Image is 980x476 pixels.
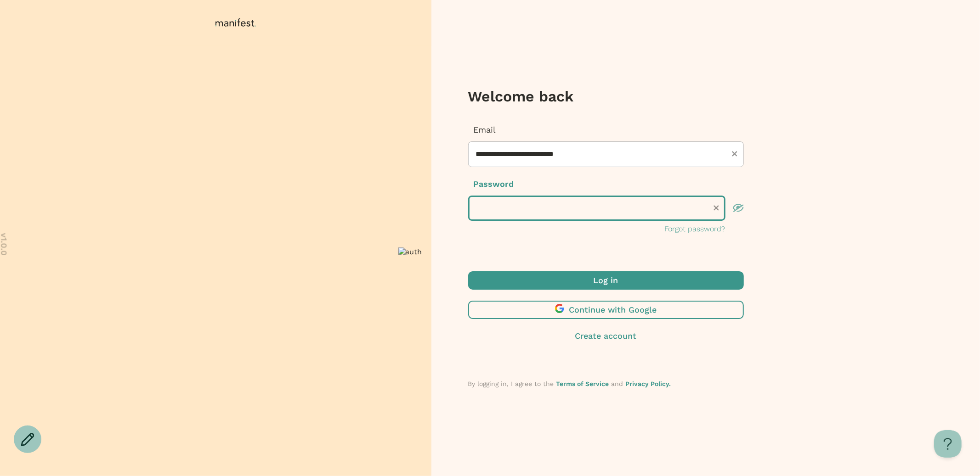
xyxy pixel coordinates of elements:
[468,301,744,319] button: Continue with Google
[468,124,744,136] p: Email
[468,330,744,342] button: Create account
[468,271,744,290] button: Log in
[468,380,671,387] span: By logging in, I agree to the and
[556,380,609,387] a: Terms of Service
[398,247,422,256] img: auth
[468,87,744,106] h3: Welcome back
[626,380,671,387] a: Privacy Policy.
[468,178,744,190] p: Password
[665,224,725,235] button: Forgot password?
[934,430,962,458] iframe: Toggle Customer Support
